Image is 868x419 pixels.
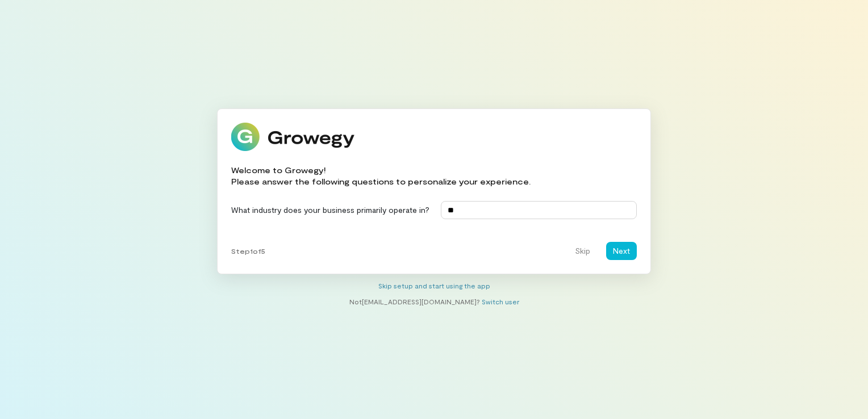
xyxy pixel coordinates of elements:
[482,298,519,305] a: Switch user
[568,242,597,260] button: Skip
[349,298,480,305] span: Not [EMAIL_ADDRESS][DOMAIN_NAME] ?
[606,242,637,260] button: Next
[231,204,429,216] label: What industry does your business primarily operate in?
[378,282,490,290] a: Skip setup and start using the app
[231,123,355,151] img: Growegy logo
[231,165,531,187] div: Welcome to Growegy! Please answer the following questions to personalize your experience.
[231,246,265,255] span: Step 1 of 5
